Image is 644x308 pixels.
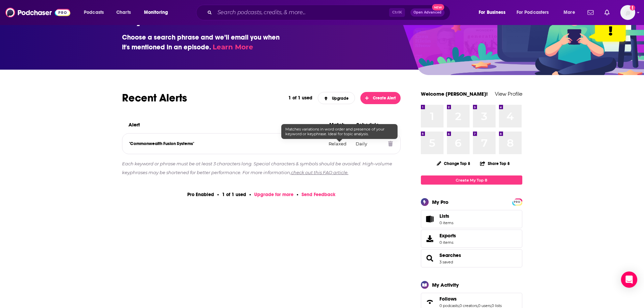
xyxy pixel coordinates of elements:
a: Lists [421,210,522,228]
a: Upgrade for more [254,192,293,197]
div: Open Intercom Messenger [621,271,637,288]
span: More [564,8,575,17]
h2: Recent Alerts [122,91,283,104]
p: "Commonwealth Fusion Systems" [129,141,324,146]
a: View Profile [495,91,522,97]
span: Exports [439,233,456,239]
a: 0 users [478,303,491,308]
span: , [491,303,492,308]
span: Searches [421,249,522,267]
p: 1 of 1 used [222,192,246,197]
span: Podcasts [84,8,104,17]
span: Charts [116,8,131,17]
a: check out this FAQ article. [291,170,349,175]
h3: Alert [128,121,324,128]
p: 1 of 1 used [288,95,312,101]
span: 0 items [439,220,453,225]
a: Follows [439,296,502,302]
a: Show notifications dropdown [602,7,612,18]
span: Logged in as ahusic2015 [620,5,635,20]
span: Matches variations in word order and presence of your keyword or keyphrase. Ideal for topic analy... [285,127,393,136]
a: PRO [513,199,521,204]
span: Open Advanced [413,11,442,14]
h3: Match [329,121,351,128]
a: Show notifications dropdown [585,7,596,18]
a: 0 lists [492,303,502,308]
button: Share Top 8 [480,157,510,170]
a: 0 creators [459,303,477,308]
svg: Add a profile image [630,5,635,10]
h3: Choose a search phrase and we’ll email you when it's mentioned in an episode. [122,32,284,52]
button: open menu [559,7,583,18]
button: Create Alert [360,92,401,104]
span: PRO [513,199,521,205]
button: Change Top 8 [433,159,475,168]
button: Show profile menu [620,5,635,20]
span: For Business [479,8,505,17]
a: Charts [112,7,135,18]
div: My Activity [432,282,459,288]
span: Lists [439,213,449,219]
p: Pro Enabled [187,192,214,197]
span: Send Feedback [302,192,335,197]
a: 0 podcasts [439,303,459,308]
button: open menu [474,7,514,18]
a: Exports [421,230,522,248]
div: My Pro [432,199,449,205]
a: Searches [423,254,437,263]
img: Podchaser - Follow, Share and Rate Podcasts [5,6,70,19]
span: Monitoring [144,8,168,17]
span: Exports [423,234,437,243]
img: User Profile [620,5,635,20]
p: Daily [356,141,383,146]
p: Each keyword or phrase must be at least 3 characters long. Special characters & symbols should be... [122,160,401,177]
span: Ctrl K [389,8,405,17]
button: open menu [79,7,113,18]
span: , [459,303,459,308]
a: Learn More [213,43,253,51]
a: 3 saved [439,260,453,264]
button: open menu [139,7,177,18]
span: For Podcasters [517,8,549,17]
a: Searches [439,252,461,258]
h3: Schedule [356,121,383,128]
button: open menu [512,7,559,18]
input: Search podcasts, credits, & more... [215,7,389,18]
span: New [432,4,444,10]
span: 0 items [439,240,456,245]
div: Search podcasts, credits, & more... [202,5,457,20]
a: Create My Top 8 [421,175,522,185]
span: Follows [439,296,457,302]
span: Lists [423,214,437,224]
a: Follows [423,297,437,307]
span: Lists [439,213,453,219]
p: Relaxed [329,141,350,146]
button: Open AdvancedNew [410,8,445,17]
span: , [477,303,478,308]
a: Welcome [PERSON_NAME]! [421,91,488,97]
a: Upgrade [318,92,355,104]
span: Upgrade [324,96,349,101]
span: Create Alert [365,96,396,100]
